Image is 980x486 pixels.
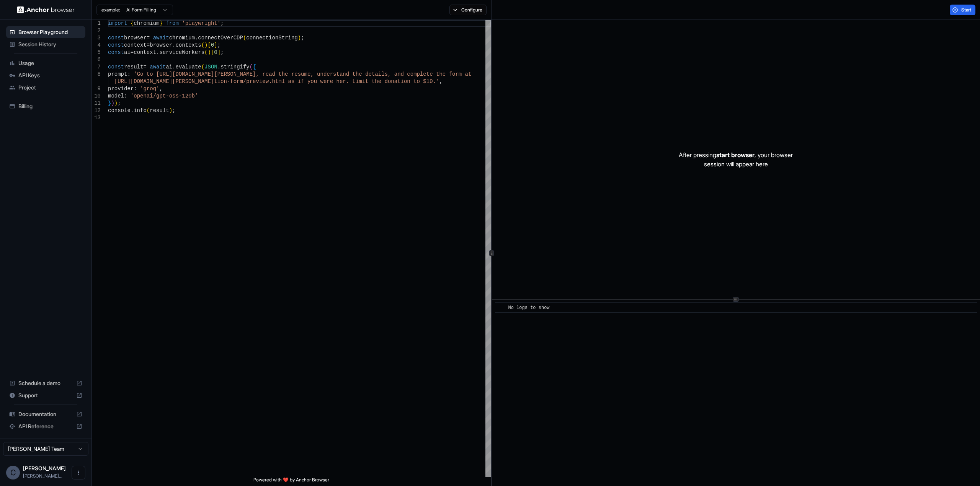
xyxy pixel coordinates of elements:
[169,35,195,41] span: chromium
[108,107,131,114] span: console
[6,81,85,94] div: Project
[298,35,301,41] span: )
[156,49,159,55] span: .
[131,93,198,99] span: 'openai/gpt-oss-120b'
[92,85,101,93] div: 9
[127,71,130,77] span: :
[134,107,147,114] span: info
[159,20,162,26] span: }
[6,420,85,432] div: API Reference
[108,93,124,99] span: model
[23,465,66,471] span: Cameron K
[6,100,85,112] div: Billing
[430,71,471,77] span: e the form at
[124,42,147,48] span: context
[166,64,172,70] span: ai
[217,64,220,70] span: .
[118,100,121,106] span: ;
[204,64,217,70] span: JSON
[147,107,150,114] span: (
[6,408,85,420] div: Documentation
[269,71,430,77] span: ad the resume, understand the details, and complet
[108,100,111,106] span: }
[195,35,198,41] span: .
[108,35,124,41] span: const
[92,34,101,42] div: 3
[198,35,243,41] span: connectOverCDP
[92,114,101,122] div: 13
[217,42,220,48] span: ;
[108,64,124,70] span: const
[131,49,134,55] span: =
[134,20,159,26] span: chromium
[92,20,101,27] div: 1
[6,69,85,81] div: API Keys
[108,71,127,77] span: prompt
[253,64,256,70] span: {
[214,49,217,55] span: 0
[301,35,304,41] span: ;
[18,379,73,387] span: Schedule a demo
[6,389,85,401] div: Support
[204,49,207,55] span: (
[134,71,269,77] span: 'Go to [URL][DOMAIN_NAME][PERSON_NAME], re
[143,64,146,70] span: =
[147,42,150,48] span: =
[6,38,85,50] div: Session History
[92,42,101,49] div: 4
[6,466,20,479] div: C
[131,20,134,26] span: {
[18,84,82,91] span: Project
[17,6,75,13] img: Anchor Logo
[134,86,137,92] span: :
[246,35,297,41] span: connectionString
[204,42,207,48] span: )
[72,466,85,479] button: Open menu
[124,49,131,55] span: ai
[207,42,211,48] span: [
[220,64,250,70] span: stringify
[201,64,204,70] span: (
[172,64,175,70] span: .
[92,93,101,100] div: 10
[211,49,214,55] span: [
[124,35,147,41] span: browser
[18,41,82,48] span: Session History
[108,49,124,55] span: const
[182,20,220,26] span: 'playwright'
[150,42,172,48] span: browser
[679,150,793,169] p: After pressing , your browser session will appear here
[18,102,82,110] span: Billing
[961,7,972,13] span: Start
[211,42,214,48] span: 0
[449,5,487,15] button: Configure
[114,100,118,106] span: )
[172,42,175,48] span: .
[159,86,162,92] span: ,
[175,64,201,70] span: evaluate
[108,42,124,48] span: const
[169,107,172,114] span: )
[108,20,127,26] span: import
[131,107,134,114] span: .
[439,78,442,85] span: ,
[250,64,253,70] span: (
[18,72,82,79] span: API Keys
[6,377,85,389] div: Schedule a demo
[499,304,503,312] span: ​
[147,35,150,41] span: =
[18,423,73,430] span: API Reference
[508,305,550,310] span: No logs to show
[220,49,224,55] span: ;
[92,107,101,114] div: 12
[217,49,220,55] span: ]
[92,71,101,78] div: 8
[253,477,329,486] span: Powered with ❤️ by Anchor Browser
[243,35,246,41] span: (
[18,59,82,67] span: Usage
[6,57,85,69] div: Usage
[23,473,62,479] span: cameron@pulledin.com
[92,63,101,71] div: 7
[716,151,755,159] span: start browser
[150,107,169,114] span: result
